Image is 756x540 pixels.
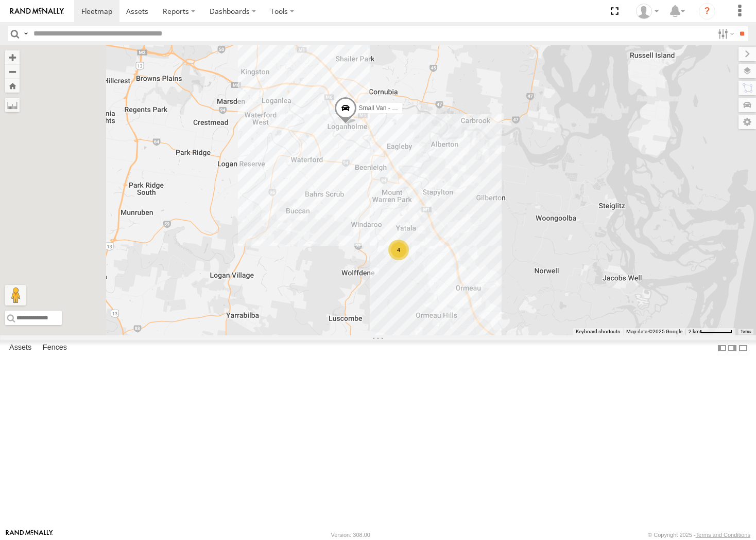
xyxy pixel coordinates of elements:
a: Terms (opens in new tab) [741,330,751,334]
div: 4 [388,240,409,260]
button: Keyboard shortcuts [576,328,620,335]
div: Turoa Warbrick [632,4,662,19]
span: Small Van - 471 BC3 [359,104,416,112]
button: Zoom in [5,50,20,64]
button: Zoom out [5,64,20,79]
label: Map Settings [738,115,756,129]
label: Search Filter Options [714,26,736,41]
label: Dock Summary Table to the Left [717,340,727,355]
label: Assets [4,341,37,355]
a: Terms and Conditions [696,532,750,538]
label: Fences [38,341,72,355]
label: Dock Summary Table to the Right [727,340,737,355]
button: Zoom Home [5,79,20,93]
i: ? [699,3,715,20]
button: Drag Pegman onto the map to open Street View [5,285,26,305]
a: Visit our Website [6,530,53,540]
div: Version: 308.00 [331,532,370,538]
label: Measure [5,98,20,112]
span: 2 km [689,329,700,334]
label: Hide Summary Table [738,340,748,355]
div: © Copyright 2025 - [648,532,750,538]
button: Map scale: 2 km per 59 pixels [685,328,735,335]
label: Search Query [22,26,30,41]
img: rand-logo.svg [10,8,64,15]
span: Map data ©2025 Google [626,329,682,334]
